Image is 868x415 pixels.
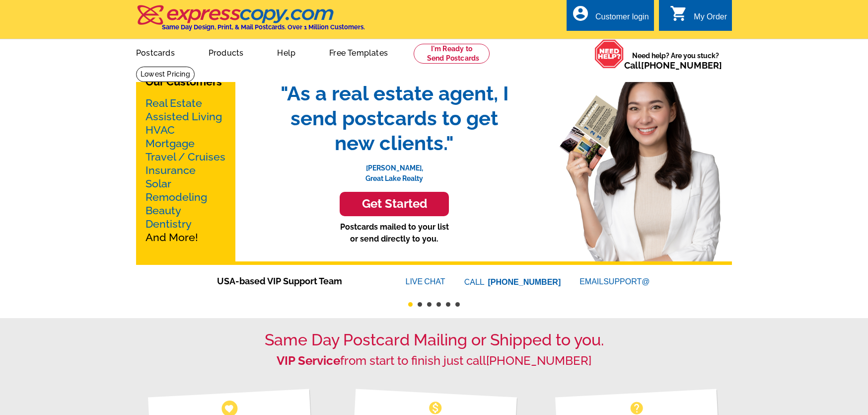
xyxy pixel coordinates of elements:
[145,164,196,176] a: Insurance
[594,39,624,69] img: help
[270,156,518,184] p: [PERSON_NAME], Great Lake Realty
[277,353,340,368] strong: VIP Service
[603,276,651,288] font: SUPPORT@
[162,23,365,31] h4: Same Day Design, Print, & Mail Postcards. Over 1 Million Customers.
[694,12,727,26] div: My Order
[406,276,425,288] font: LIVE
[418,302,422,307] button: 2 of 6
[136,12,365,31] a: Same Day Design, Print, & Mail Postcards. Over 1 Million Customers.
[224,403,234,414] span: favorite
[270,81,518,156] span: "As a real estate agent, I send postcards to get new clients."
[136,354,732,368] h2: from start to finish just call
[670,11,727,23] a: shopping_cart My Order
[641,60,722,71] a: [PHONE_NUMBER]
[270,192,518,216] a: Get Started
[145,124,175,136] a: HVAC
[455,302,460,307] button: 6 of 6
[488,278,561,286] a: [PHONE_NUMBER]
[145,151,225,163] a: Travel / Cruises
[579,277,651,286] a: EMAILSUPPORT@
[572,11,649,23] a: account_circle Customer login
[136,331,732,349] h1: Same Day Postcard Mailing or Shipped to you.
[261,40,311,64] a: Help
[446,302,450,307] button: 5 of 6
[406,277,445,286] a: LIVECHAT
[408,302,413,307] button: 1 of 6
[486,353,591,368] a: [PHONE_NUMBER]
[436,302,441,307] button: 4 of 6
[624,51,727,71] span: Need help? Are you stuck?
[352,197,436,211] h3: Get Started
[145,191,207,203] a: Remodeling
[572,4,589,22] i: account_circle
[217,274,376,288] span: USA-based VIP Support Team
[193,40,260,64] a: Products
[145,218,192,230] a: Dentistry
[427,302,432,307] button: 3 of 6
[595,12,649,26] div: Customer login
[313,40,404,64] a: Free Templates
[624,60,722,71] span: Call
[145,97,202,109] a: Real Estate
[145,137,195,150] a: Mortgage
[464,276,486,288] font: CALL
[145,110,222,123] a: Assisted Living
[145,204,181,217] a: Beauty
[145,96,226,244] p: And More!
[145,177,171,190] a: Solar
[270,221,518,245] p: Postcards mailed to your list or send directly to you.
[120,40,191,64] a: Postcards
[670,4,688,22] i: shopping_cart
